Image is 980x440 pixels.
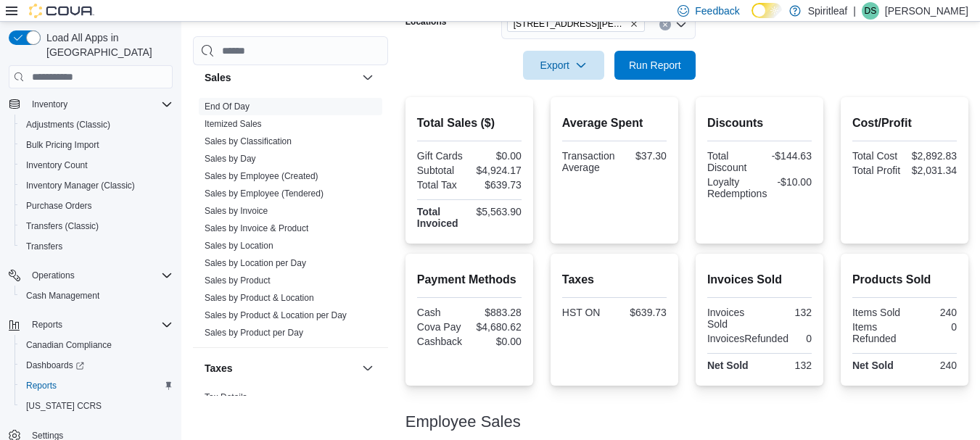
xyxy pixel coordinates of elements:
div: $37.30 [620,150,666,162]
strong: Net Sold [852,360,894,371]
button: Inventory [3,94,178,115]
a: End Of Day [205,101,250,112]
a: Sales by Employee (Tendered) [205,188,324,199]
span: Adjustments (Classic) [26,119,110,130]
div: Total Cost [852,150,902,162]
div: 240 [907,360,957,371]
span: Sales by Day [205,153,256,165]
button: Reports [26,316,68,333]
span: Dark Mode [752,18,752,19]
h2: Total Sales ($) [417,115,522,132]
span: Itemized Sales [205,118,262,130]
div: Danielle S [862,2,879,20]
span: Inventory Manager (Classic) [20,177,173,194]
a: Sales by Product & Location per Day [205,310,347,320]
div: $2,031.34 [907,165,957,176]
a: Dashboards [20,357,90,374]
div: Taxes [193,389,388,429]
span: Canadian Compliance [26,339,112,351]
span: Dashboards [20,357,173,374]
span: Bulk Pricing Import [20,136,173,154]
a: Sales by Product & Location [205,293,314,303]
img: Cova [29,4,94,18]
a: [US_STATE] CCRS [20,397,107,415]
span: Sales by Invoice & Product [205,223,308,234]
div: $0.00 [472,150,522,162]
a: Sales by Location [205,241,273,251]
button: Sales [359,69,376,86]
a: Sales by Day [205,154,256,164]
input: Dark Mode [752,3,782,18]
div: Items Sold [852,307,902,318]
span: Sales by Product & Location [205,292,314,304]
a: Cash Management [20,287,105,304]
span: Run Report [629,58,681,72]
div: HST ON [562,307,612,318]
button: Operations [26,267,81,284]
a: Inventory Manager (Classic) [20,177,141,194]
span: Operations [32,270,75,281]
span: Adjustments (Classic) [20,116,173,133]
span: Canadian Compliance [20,336,173,354]
button: [US_STATE] CCRS [15,396,178,416]
span: Reports [26,380,57,391]
button: Clear input [659,19,671,30]
span: Inventory Manager (Classic) [26,180,135,191]
span: Sales by Classification [205,136,292,147]
div: Cash [417,307,466,318]
span: Tax Details [205,391,247,403]
span: Washington CCRS [20,397,173,415]
span: Sales by Invoice [205,205,268,217]
span: Inventory Count [20,157,173,174]
button: Taxes [205,361,356,375]
a: Bulk Pricing Import [20,136,105,154]
div: -$10.00 [773,176,812,188]
span: Load All Apps in [GEOGRAPHIC_DATA] [41,30,173,59]
span: Purchase Orders [20,197,173,215]
span: Reports [32,319,62,331]
button: Taxes [359,360,376,377]
div: InvoicesRefunded [707,333,788,344]
span: Transfers [26,241,62,252]
button: Inventory Manager (Classic) [15,175,178,196]
div: $883.28 [472,307,522,318]
span: Inventory Count [26,159,88,171]
span: Feedback [695,4,739,18]
div: $4,924.17 [472,165,522,176]
div: $5,563.90 [472,206,522,217]
h2: Taxes [562,271,667,289]
span: Sales by Product per Day [205,327,303,339]
p: [PERSON_NAME] [885,2,968,20]
span: Sales by Location [205,240,273,252]
h2: Cost/Profit [852,115,957,132]
button: Cash Management [15,286,178,306]
button: Reports [15,375,178,396]
div: Cova Pay [417,321,466,333]
a: Sales by Location per Day [205,258,306,268]
span: Transfers (Classic) [20,217,173,235]
span: Sales by Employee (Created) [205,170,318,182]
h2: Average Spent [562,115,667,132]
div: $2,892.83 [907,150,957,162]
p: Spiritleaf [808,2,847,20]
div: Total Tax [417,179,466,191]
span: Sales by Product & Location per Day [205,310,347,321]
span: Sales by Employee (Tendered) [205,188,324,199]
div: 240 [907,307,957,318]
strong: Net Sold [707,360,749,371]
span: Inventory [26,96,173,113]
h2: Payment Methods [417,271,522,289]
div: Cashback [417,336,466,347]
a: Reports [20,377,62,394]
span: Purchase Orders [26,200,92,212]
h2: Invoices Sold [707,271,812,289]
div: $639.73 [617,307,667,318]
button: Purchase Orders [15,196,178,216]
button: Adjustments (Classic) [15,115,178,135]
div: 0 [907,321,957,333]
a: Purchase Orders [20,197,98,215]
button: Sales [205,70,356,85]
div: Subtotal [417,165,466,176]
a: Itemized Sales [205,119,262,129]
span: Sales by Product [205,275,271,286]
